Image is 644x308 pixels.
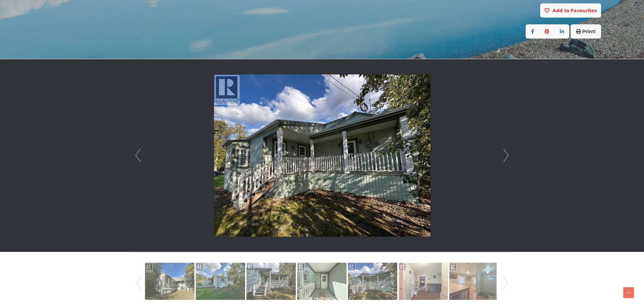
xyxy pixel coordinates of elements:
[145,262,194,301] img: Property-28780216-Photo-1.jpg
[552,7,597,14] strong: Add to Favourites
[399,262,448,301] img: Property-28780216-Photo-6.jpg
[348,262,397,301] img: Property-28780216-Photo-5.jpg
[501,59,511,252] a: Next
[540,3,601,18] button: Add to Favourites
[214,74,430,237] img: 516 Craig Street, Dawson City, Yukon y0b 1G0 - Photo 5 - 16763
[500,260,510,306] a: Next
[582,28,596,34] strong: Print!
[134,260,144,306] a: Prev
[196,262,245,301] img: Property-28780216-Photo-2.jpg
[449,262,499,301] img: Property-28780216-Photo-7.jpg
[571,24,601,39] button: Print!
[133,59,143,252] a: Prev
[297,262,347,301] img: Property-28780216-Photo-4.jpg
[246,262,296,301] img: Property-28780216-Photo-3.jpg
